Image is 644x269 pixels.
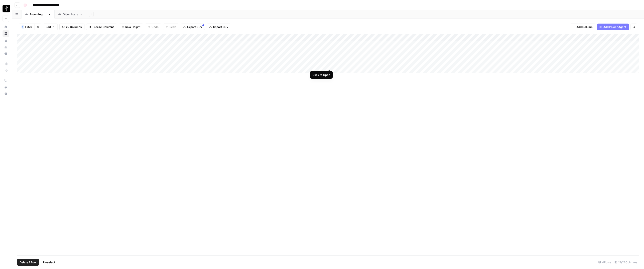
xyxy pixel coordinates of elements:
button: Freeze Columns [86,24,117,30]
button: Add Power Agent [597,24,629,30]
span: 22 Columns [66,25,82,29]
button: Undo [145,24,161,30]
span: Row Height [125,25,140,29]
span: Undo [151,25,159,29]
a: Home [3,24,9,30]
div: From [DATE] [30,12,46,16]
button: Export CSV [181,24,205,30]
span: Add Power Agent [603,25,626,29]
a: From [DATE] [21,10,55,19]
span: Delete 1 Row [20,260,36,264]
img: LP Production Workloads Logo [3,5,10,12]
div: 15/22 Columns [613,259,639,266]
span: 1 [22,25,23,29]
a: Your Data [3,37,9,44]
a: Browse [3,30,9,37]
div: Click to Open [313,73,330,77]
span: Unselect [43,260,55,264]
a: Settings [3,50,9,57]
span: Export CSV [187,25,202,29]
span: Sort [46,25,51,29]
div: Older Posts [63,12,78,16]
a: Older Posts [55,10,86,19]
span: Add Column [576,25,593,29]
button: Workspace: LP Production Workloads [3,3,9,14]
button: Import CSV [207,24,231,30]
button: Help + Support [3,90,9,97]
span: Freeze Columns [93,25,114,29]
button: 1Filter [19,24,35,30]
span: Redo [170,25,176,29]
button: 22 Columns [59,24,84,30]
button: Redo [163,24,179,30]
div: What's new? [3,84,9,90]
button: Unselect [41,259,58,266]
button: Add Column [570,24,595,30]
div: 4 Rows [597,259,613,266]
button: What's new? [3,84,9,90]
span: Import CSV [213,25,228,29]
button: Row Height [119,24,143,30]
a: Usage [3,44,9,50]
a: AirOps Academy [3,77,9,84]
span: Filter [25,25,32,29]
button: Sort [43,24,58,30]
div: 1 [21,25,24,29]
button: Delete 1 Row [17,259,39,266]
